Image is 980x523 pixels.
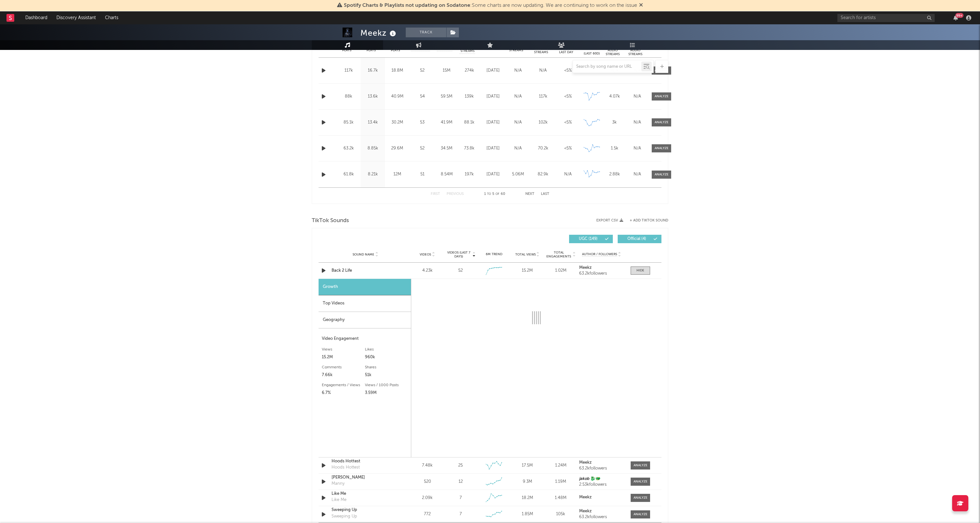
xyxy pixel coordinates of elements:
[579,509,592,513] strong: Meekz
[365,371,408,379] div: 51k
[437,119,456,126] div: 41.9M
[487,193,491,196] span: to
[579,477,624,481] a: 𝙟𝙖𝙠𝙤𝙗 🐉🐲
[557,171,579,178] div: N/A
[623,219,668,222] button: + Add TikTok Sound
[953,15,958,20] button: 99+
[431,192,440,196] button: First
[546,267,576,274] div: 1.02M
[546,462,576,469] div: 1.24M
[332,458,399,465] div: Hoods Hottest
[627,171,647,178] div: N/A
[332,474,399,481] a: [PERSON_NAME]
[512,495,542,501] div: 18.2M
[332,491,399,497] a: Like Me
[344,3,470,8] span: Spotify Charts & Playlists not updating on Sodatone
[332,267,399,274] div: Back 2 Life
[627,119,647,126] div: N/A
[332,513,357,520] div: Sweeping Up
[579,509,624,514] a: Meekz
[412,495,442,501] div: 2.09k
[460,119,479,126] div: 88.1k
[627,93,647,100] div: N/A
[605,119,624,126] div: 3k
[507,145,529,152] div: N/A
[512,267,542,274] div: 15.2M
[627,145,647,152] div: N/A
[412,511,442,517] div: 772
[546,511,576,517] div: 105k
[557,145,579,152] div: <5%
[362,171,383,178] div: 8.21k
[411,171,434,178] div: 51
[579,515,624,519] div: 63.2k followers
[618,235,661,243] button: Official(4)
[496,193,499,196] span: of
[365,353,408,361] div: 960k
[546,479,576,485] div: 1.19M
[322,353,365,361] div: 15.2M
[605,145,624,152] div: 1.5k
[365,363,408,371] div: Shares
[458,267,463,274] div: 52
[362,145,383,152] div: 8.85k
[569,235,613,243] button: UGC(149)
[532,93,554,100] div: 117k
[362,119,383,126] div: 13.4k
[446,251,472,258] span: Videos (last 7 days)
[412,479,442,485] div: 520
[447,192,464,196] button: Previous
[365,381,408,389] div: Views / 1000 Posts
[573,237,603,241] span: UGC ( 149 )
[512,511,542,517] div: 1.85M
[437,93,456,100] div: 59.5M
[579,271,624,276] div: 63.2k followers
[482,119,504,126] div: [DATE]
[322,371,365,379] div: 7.66k
[387,145,408,152] div: 29.6M
[437,171,456,178] div: 8.54M
[412,267,442,274] div: 4.23k
[411,119,434,126] div: 53
[579,466,624,471] div: 63.2k followers
[955,13,963,18] div: 99 +
[338,93,359,100] div: 88k
[459,479,463,485] div: 12
[332,507,399,513] a: Sweeping Up
[406,28,446,37] button: Track
[437,145,456,152] div: 34.5M
[546,251,572,258] span: Total Engagements
[557,93,579,100] div: <5%
[332,481,344,487] div: Manny
[365,389,408,397] div: 3.59M
[507,171,529,178] div: 5.06M
[21,11,52,24] a: Dashboard
[582,252,617,256] span: Author / Followers
[332,464,360,471] div: Hoods Hottest
[365,346,408,353] div: Likes
[630,219,668,222] button: + Add TikTok Sound
[639,3,643,8] span: Dismiss
[338,145,359,152] div: 63.2k
[482,145,504,152] div: [DATE]
[338,119,359,126] div: 85.1k
[322,335,408,343] div: Video Engagement
[360,28,398,38] div: Meekz
[525,192,534,196] button: Next
[512,479,542,485] div: 9.3M
[573,64,641,69] input: Search by song name or URL
[579,266,624,270] a: Meekz
[460,511,462,517] div: 7
[420,253,431,256] span: Videos
[411,145,434,152] div: 52
[322,346,365,353] div: Views
[322,389,365,397] div: 6.7%
[479,252,509,257] div: 6M Trend
[579,495,624,500] a: Meekz
[460,93,479,100] div: 139k
[482,171,504,178] div: [DATE]
[532,171,554,178] div: 82.9k
[322,363,365,371] div: Comments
